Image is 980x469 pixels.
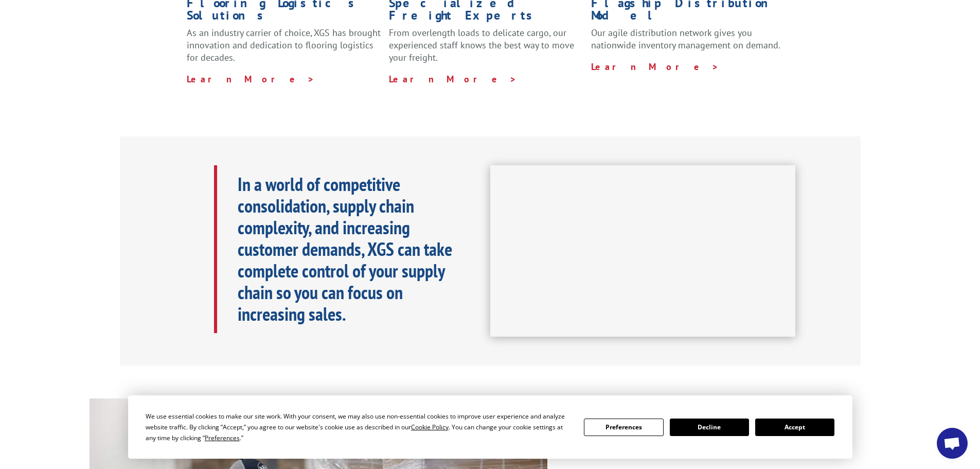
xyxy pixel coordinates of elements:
div: Open chat [937,428,968,459]
div: Cookie Consent Prompt [128,395,852,459]
button: Preferences [584,419,663,436]
span: Our agile distribution network gives you nationwide inventory management on demand. [591,27,780,51]
span: Cookie Policy [411,423,449,431]
span: Preferences [205,433,240,442]
iframe: XGS Logistics Solutions [490,165,795,337]
span: As an industry carrier of choice, XGS has brought innovation and dedication to flooring logistics... [187,27,381,63]
b: In a world of competitive consolidation, supply chain complexity, and increasing customer demands... [238,172,452,326]
a: Learn More > [389,73,517,85]
button: Decline [670,419,749,436]
p: From overlength loads to delicate cargo, our experienced staff knows the best way to move your fr... [389,27,583,73]
a: Learn More > [591,61,719,73]
a: Learn More > [187,73,315,85]
button: Accept [755,419,834,436]
div: We use essential cookies to make our site work. With your consent, we may also use non-essential ... [146,411,572,443]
